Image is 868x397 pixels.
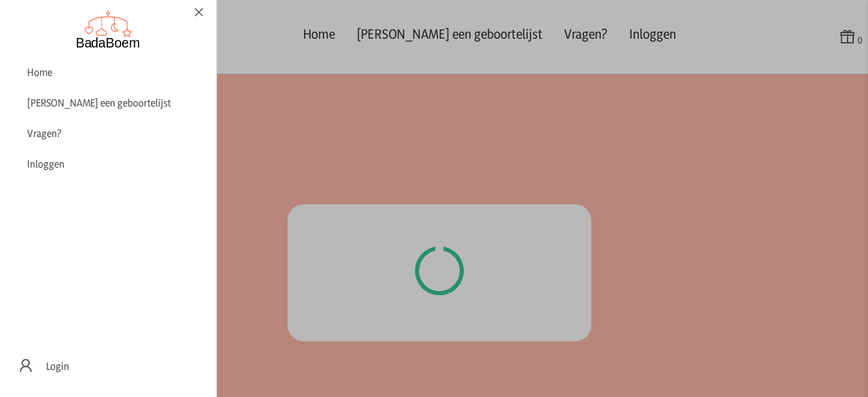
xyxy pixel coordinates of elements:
a: Login [11,351,205,381]
span: Login [46,359,69,373]
img: Badaboem [76,11,141,49]
a: Inloggen [11,151,205,176]
span: Inloggen [27,157,64,170]
a: Vragen? [11,121,205,146]
span: Home [27,66,52,79]
a: Home [11,60,205,85]
a: [PERSON_NAME] een geboortelijst [11,90,205,115]
span: Vragen? [27,127,62,140]
span: [PERSON_NAME] een geboortelijst [27,96,171,109]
